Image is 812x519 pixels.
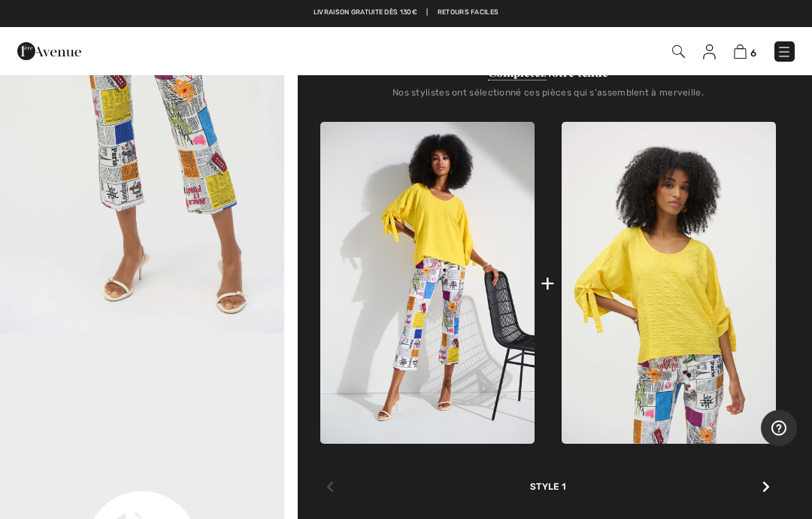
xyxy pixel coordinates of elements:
[672,45,685,58] img: Recherche
[320,122,535,444] img: Pantalon Évasé Imprimé modèle 252047
[734,42,756,60] a: 6
[750,47,756,59] span: 6
[320,444,776,493] div: Style 1
[761,410,797,448] iframe: Ouvre un widget dans lequel vous pouvez trouver plus d’informations
[17,43,81,57] a: 1ère Avenue
[438,8,499,18] a: Retours faciles
[734,44,747,59] img: Panier d'achat
[426,8,428,18] span: |
[314,8,417,18] a: Livraison gratuite dès 130€
[703,44,716,59] img: Mes infos
[777,44,792,59] img: Menu
[541,266,555,300] div: +
[320,87,776,110] div: Nos stylistes ont sélectionné ces pièces qui s'assemblent à merveille.
[562,122,776,443] img: Pull Longueur Hanche Manches Bouffantes modèle 252129
[17,36,81,66] img: 1ère Avenue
